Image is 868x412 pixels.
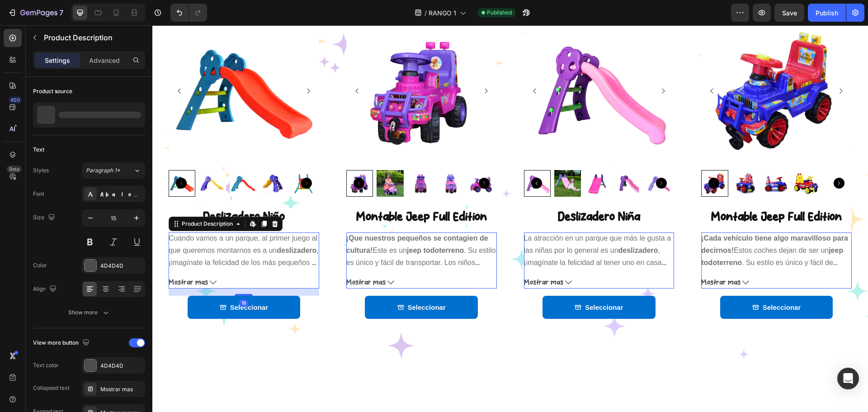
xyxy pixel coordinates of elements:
[379,152,390,163] button: Carousel Back Arrow
[549,183,699,200] h2: Montable Jeep Full Edition
[390,270,503,294] button: Seleccionar
[372,209,519,229] span: La atracción en un parque que más le gusta a las niñas por lo general es un
[16,251,56,263] span: Mostrar mas
[685,62,692,69] button: Carousel Next Arrow
[212,270,325,294] button: Seleccionar
[68,308,110,317] div: Show more
[379,62,386,69] button: Carousel Back Arrow
[610,145,637,171] img: Montable Jeep Full Edition Niño Boy Toys: diversión, habilidades motrices y estilo único. Ideal p...
[33,337,91,349] div: View more button
[33,283,58,295] div: Align
[201,152,212,163] button: Carousel Back Arrow
[681,152,692,163] button: Carousel Next Arrow
[124,221,164,229] span: deslizadero
[45,56,70,65] p: Settings
[33,190,44,198] div: Font
[194,251,233,263] span: Mostrar mas
[33,261,47,270] div: Color
[87,274,96,281] div: 16
[33,361,59,369] div: Text color
[808,4,846,22] button: Publish
[16,183,167,200] h2: Deslizadero Niño
[549,221,691,241] span: jeep todoterreno
[33,304,145,321] button: Show more
[556,62,563,69] button: Carousel Back Arrow
[425,8,427,18] span: /
[194,251,344,263] button: Mostrar mas
[16,209,165,229] span: Cuando vamos a un parque, al primer juego al que queremos montarnos es a un
[372,183,522,200] h2: Deslizadero Niña
[610,276,648,288] div: Seleccionar
[35,270,148,294] button: Seleccionar
[581,221,676,229] span: Estos coches dejan de ser un
[568,270,681,294] button: Seleccionar
[28,194,82,203] div: Product Description
[255,221,311,229] span: jeep todoterreno
[100,262,143,270] div: 4D4D4D
[220,221,255,229] span: Este es un
[816,8,838,18] div: Publish
[59,7,63,18] p: 7
[194,183,344,200] h2: Montable Jeep Full Edition
[16,251,167,263] button: Mostrar mas
[549,251,588,263] span: Mostrar mas
[330,62,337,69] button: Carousel Next Arrow
[837,368,859,389] div: Open Intercom Messenger
[372,251,522,263] button: Mostrar mas
[33,146,44,154] div: Text
[549,209,696,229] span: ¡Cada vehículo tiene algo maravilloso para decirnos!
[507,62,514,69] button: Carousel Next Arrow
[89,56,120,65] p: Advanced
[194,221,344,253] span: . Su estilo es único y fácil de transportar. Los niños desarrollan sus
[152,62,160,69] button: Carousel Next Arrow
[86,166,120,175] span: Paragraph 1*
[7,166,22,173] div: Beta
[326,152,337,163] button: Carousel Next Arrow
[433,276,471,288] div: Seleccionar
[201,62,208,69] button: Carousel Back Arrow
[100,190,143,199] div: Abalone Smile
[24,152,34,163] button: Carousel Back Arrow
[255,276,293,288] div: Seleccionar
[149,152,160,163] button: Carousel Next Arrow
[487,9,512,17] span: Published
[429,8,456,18] span: RANGO 1
[170,4,207,22] div: Undo/Redo
[78,276,116,288] div: Seleccionar
[549,251,699,263] button: Mostrar mas
[100,362,143,370] div: 4D4D4D
[44,32,142,43] p: Product Description
[9,96,22,104] div: 450
[33,384,70,392] div: Collapsed text
[33,212,57,224] div: Size
[774,4,804,22] button: Save
[466,221,506,229] span: deslizadero
[504,152,514,163] button: Carousel Next Arrow
[33,87,72,95] div: Product source
[152,25,868,412] iframe: Design area
[372,251,411,263] span: Mostrar mas
[4,4,67,22] button: 7
[82,162,145,179] button: Paragraph 1*
[782,9,797,17] span: Save
[33,166,49,175] div: Styles
[47,145,73,171] img: Deslizadero Niño Boy Toys, juego plegable y seguro para niños, ideal para jardín, playa o casa. D...
[556,152,567,163] button: Carousel Back Arrow
[194,209,336,229] span: ¡Que nuestros pequeños se contagien de cultura!
[100,385,143,393] div: Mostrar mas
[372,221,514,253] span: , ¡imagínate la felicidad al tener uno en casa para ellas y sus amigas! El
